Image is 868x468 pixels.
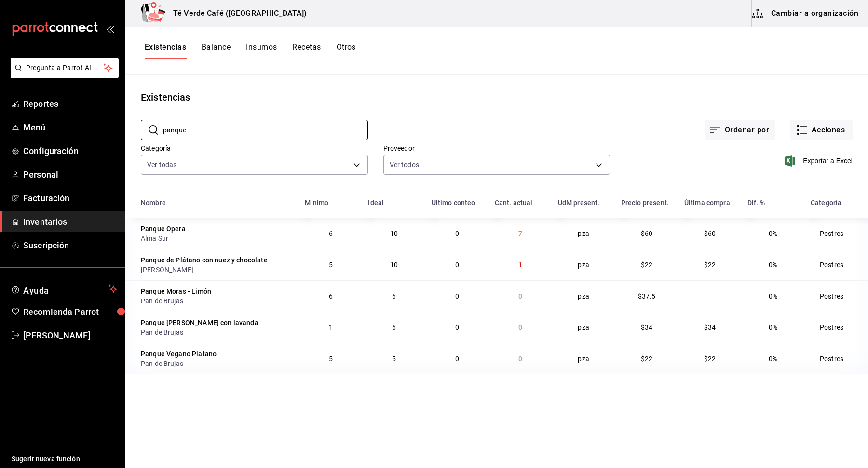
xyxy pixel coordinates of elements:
button: Pregunta a Parrot AI [11,58,119,78]
span: $22 [641,261,652,269]
button: Insumos [246,42,277,59]
td: Postres [805,249,868,280]
span: 0 [455,355,459,363]
td: pza [552,280,615,312]
span: 6 [392,324,396,331]
span: 0 [455,230,459,237]
span: Sugerir nueva función [12,454,117,464]
button: Acciones [790,120,853,140]
span: 6 [329,230,333,237]
div: Cant. actual [495,199,533,207]
div: Panque Moras - Limón [141,286,211,296]
span: Ayuda [23,283,105,295]
label: Categoría [141,145,368,152]
td: pza [552,249,615,280]
div: Pan de Brujas [141,296,293,306]
span: 7 [518,230,522,237]
button: Otros [337,42,356,59]
span: 0% [769,230,777,237]
div: Precio present. [621,199,669,207]
div: UdM present. [558,199,600,207]
span: 0 [455,292,459,300]
div: Panque Vegano Platano [141,349,217,359]
span: 5 [392,355,396,363]
button: Ordenar por [705,120,775,140]
span: 0% [769,355,777,363]
span: Suscripción [23,239,117,252]
a: Pregunta a Parrot AI [7,70,119,80]
div: Dif. % [747,199,765,207]
span: 0 [518,355,522,363]
span: 5 [329,261,333,269]
td: Postres [805,312,868,343]
div: Mínimo [305,199,328,207]
span: 6 [392,292,396,300]
div: Nombre [141,199,166,207]
span: Reportes [23,97,117,110]
div: Existencias [141,90,190,104]
div: Alma Sur [141,234,293,243]
span: $60 [641,230,652,237]
span: Personal [23,168,117,181]
span: Inventarios [23,215,117,228]
span: $22 [704,261,716,269]
div: Panque [PERSON_NAME] con lavanda [141,318,258,327]
button: open_drawer_menu [106,25,114,33]
input: Buscar nombre de insumo [163,120,368,140]
span: $22 [641,355,652,363]
label: Proveedor [383,145,610,152]
span: [PERSON_NAME] [23,329,117,342]
div: [PERSON_NAME] [141,265,293,274]
span: 0 [455,324,459,331]
div: Pan de Brujas [141,327,293,337]
div: Panque Opera [141,224,186,234]
span: Pregunta a Parrot AI [26,63,104,73]
span: 6 [329,292,333,300]
span: Facturación [23,192,117,205]
span: Configuración [23,144,117,157]
span: 0% [769,324,777,331]
td: pza [552,312,615,343]
span: $60 [704,230,716,237]
td: Postres [805,280,868,312]
span: 10 [390,261,398,269]
span: $37.5 [638,292,656,300]
button: Exportar a Excel [787,155,853,167]
button: Existencias [145,42,186,59]
span: 0 [518,292,522,300]
span: 0% [769,292,777,300]
span: 0% [769,261,777,269]
span: 0 [455,261,459,269]
span: Menú [23,121,117,134]
span: Ver todas [147,160,176,169]
td: Postres [805,343,868,374]
span: 0 [518,324,522,331]
div: navigation tabs [145,42,356,59]
span: 1 [518,261,522,269]
button: Balance [202,42,231,59]
td: pza [552,218,615,249]
div: Panque de Plátano con nuez y chocolate [141,255,268,265]
span: 5 [329,355,333,363]
div: Ideal [368,199,384,207]
h3: Té Verde Café ([GEOGRAPHIC_DATA]) [165,8,307,19]
span: 10 [390,230,398,237]
button: Recetas [292,42,321,59]
span: $22 [704,355,716,363]
span: $34 [641,324,652,331]
span: Ver todos [390,160,419,169]
div: Categoría [811,199,841,207]
td: pza [552,343,615,374]
span: $34 [704,324,716,331]
span: Recomienda Parrot [23,305,117,318]
td: Postres [805,218,868,249]
div: Última compra [684,199,730,207]
div: Pan de Brujas [141,359,293,368]
div: Último conteo [432,199,475,207]
span: 1 [329,324,333,331]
